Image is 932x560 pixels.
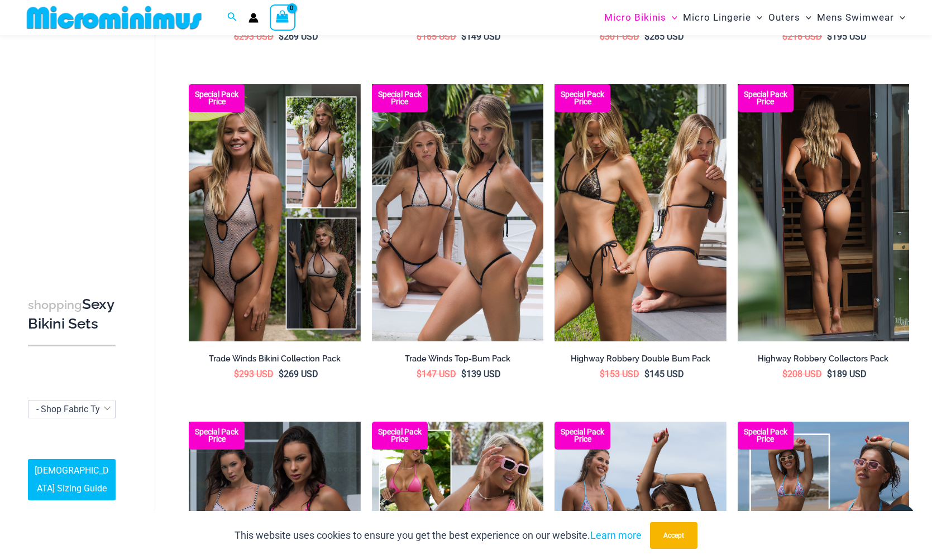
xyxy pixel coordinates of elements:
h2: Highway Robbery Collectors Pack [738,354,909,364]
a: View Shopping Cart, empty [270,4,295,30]
a: Learn more [590,529,642,541]
a: Highway Robbery Collectors Pack [738,354,909,368]
bdi: 208 USD [782,369,822,379]
bdi: 195 USD [827,31,867,42]
a: Micro LingerieMenu ToggleMenu Toggle [680,3,765,32]
a: Trade Winds Bikini Collection Pack [189,354,360,368]
bdi: 269 USD [279,31,318,42]
img: Top Bum Pack (1) [372,84,543,341]
iframe: TrustedSite Certified [28,37,128,260]
span: Menu Toggle [894,3,905,32]
span: - Shop Fabric Type [28,400,115,418]
span: $ [279,369,284,379]
span: Menu Toggle [800,3,811,32]
a: Top Bum Pack Highway Robbery Black Gold 305 Tri Top 456 Micro 05Highway Robbery Black Gold 305 Tr... [555,84,726,341]
a: Mens SwimwearMenu ToggleMenu Toggle [814,3,908,32]
h2: Trade Winds Bikini Collection Pack [189,354,360,364]
a: Collection Pack (1) Trade Winds IvoryInk 317 Top 469 Thong 11Trade Winds IvoryInk 317 Top 469 Tho... [189,84,360,341]
bdi: 293 USD [234,369,274,379]
b: Special Pack Price [555,91,610,105]
a: Top Bum Pack (1) Trade Winds IvoryInk 317 Top 453 Micro 03Trade Winds IvoryInk 317 Top 453 Micro 03 [372,84,543,341]
h2: Trade Winds Top-Bum Pack [372,354,543,364]
bdi: 301 USD [600,31,639,42]
span: Micro Bikinis [604,3,666,32]
img: Collection Pack (1) [189,84,360,341]
span: - Shop Fabric Type [36,404,109,414]
a: Collection Pack Highway Robbery Black Gold 823 One Piece Monokini 11Highway Robbery Black Gold 82... [738,84,909,341]
span: $ [827,369,832,379]
b: Special Pack Price [372,91,428,105]
span: $ [644,31,649,42]
b: Special Pack Price [738,428,794,443]
button: Accept [650,522,697,549]
span: $ [827,31,832,42]
bdi: 293 USD [234,31,274,42]
bdi: 216 USD [782,31,822,42]
span: $ [600,369,605,379]
b: Special Pack Price [555,428,610,443]
a: Account icon link [248,13,259,23]
span: Mens Swimwear [817,3,894,32]
span: $ [644,369,649,379]
a: Trade Winds Top-Bum Pack [372,354,543,368]
span: Micro Lingerie [683,3,751,32]
span: $ [234,31,239,42]
span: $ [234,369,239,379]
a: Search icon link [227,11,237,25]
span: $ [461,369,466,379]
span: Menu Toggle [666,3,677,32]
b: Special Pack Price [189,428,245,443]
span: Menu Toggle [751,3,762,32]
a: [DEMOGRAPHIC_DATA] Sizing Guide [28,460,116,501]
span: shopping [28,298,82,312]
img: Highway Robbery Black Gold 823 One Piece Monokini 11 [738,84,909,341]
a: Micro BikinisMenu ToggleMenu Toggle [601,3,680,32]
b: Special Pack Price [738,91,794,105]
span: - Shop Fabric Type [28,400,116,418]
bdi: 147 USD [417,369,456,379]
b: Special Pack Price [189,91,245,105]
p: This website uses cookies to ensure you get the best experience on our website. [235,527,642,544]
img: MM SHOP LOGO FLAT [22,5,206,30]
bdi: 165 USD [417,31,456,42]
span: Outers [768,3,800,32]
nav: Site Navigation [600,2,910,33]
span: $ [417,369,422,379]
a: Highway Robbery Double Bum Pack [555,354,726,368]
img: Top Bum Pack [555,84,726,341]
span: $ [782,31,787,42]
bdi: 145 USD [644,369,684,379]
a: OutersMenu ToggleMenu Toggle [766,3,814,32]
bdi: 285 USD [644,31,684,42]
span: $ [600,31,605,42]
bdi: 189 USD [827,369,867,379]
bdi: 149 USD [461,31,501,42]
b: Special Pack Price [372,428,428,443]
span: $ [461,31,466,42]
h2: Highway Robbery Double Bum Pack [555,354,726,364]
span: $ [279,31,284,42]
bdi: 153 USD [600,369,639,379]
span: $ [417,31,422,42]
bdi: 269 USD [279,369,318,379]
span: $ [782,369,787,379]
h3: Sexy Bikini Sets [28,295,116,334]
bdi: 139 USD [461,369,501,379]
